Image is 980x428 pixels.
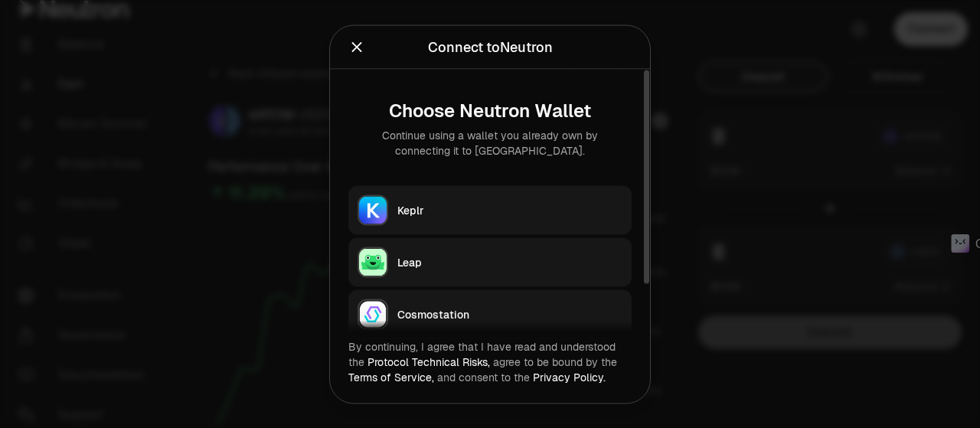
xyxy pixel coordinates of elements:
[397,306,622,322] div: Cosmostation
[348,36,365,57] button: Close
[361,127,619,158] div: Continue using a wallet you already own by connecting it to [GEOGRAPHIC_DATA].
[348,370,434,384] a: Terms of Service,
[361,100,619,121] div: Choose Neutron Wallet
[348,338,632,384] div: By continuing, I agree that I have read and understood the agree to be bound by the and consent t...
[348,289,632,338] button: CosmostationCosmostation
[359,300,387,328] img: Cosmostation
[397,254,622,270] div: Leap
[348,237,632,286] button: LeapLeap
[397,202,622,217] div: Keplr
[428,36,553,57] div: Connect to Neutron
[359,248,387,276] img: Leap
[533,370,606,384] a: Privacy Policy.
[359,196,387,224] img: Keplr
[367,354,490,368] a: Protocol Technical Risks,
[348,185,632,234] button: KeplrKeplr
